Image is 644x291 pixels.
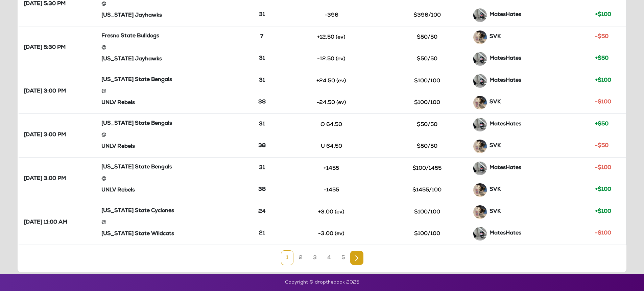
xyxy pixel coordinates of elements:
strong: 31 [259,78,265,83]
strong: [DATE] 3:00 PM [24,132,66,139]
strong: [US_STATE] Jayhawks [101,13,162,18]
strong: MatesHates [490,165,521,171]
button: -12.50 (ev) [306,53,357,65]
button: -3.00 (ev) [306,228,357,240]
strong: +$100 [595,12,611,18]
button: $50/50 [402,53,452,65]
img: GGTJwxpDP8f4YzxztqnhC4AAAAASUVORK5CYII= [473,205,487,219]
strong: 31 [259,12,265,18]
strong: +$50 [595,56,609,61]
strong: [US_STATE] State Bengals [101,121,172,126]
strong: -$100 [595,231,611,236]
button: $100/1455 [402,163,452,174]
button: -396 [306,9,357,21]
strong: 24 [258,209,266,214]
img: hIZp8s1qT+F9nasn0Gojk4AAAAAElFTkSuQmCC [473,162,487,175]
strong: -$100 [595,165,611,171]
div: @ [101,85,242,98]
img: GGTJwxpDP8f4YzxztqnhC4AAAAASUVORK5CYII= [473,96,487,109]
strong: 38 [258,187,266,192]
strong: 31 [259,56,265,61]
strong: +$50 [595,122,609,127]
img: hIZp8s1qT+F9nasn0Gojk4AAAAAElFTkSuQmCC [473,52,487,66]
strong: 38 [258,100,266,105]
strong: [DATE] 5:30 PM [24,44,66,52]
img: hIZp8s1qT+F9nasn0Gojk4AAAAAElFTkSuQmCC [473,118,487,131]
button: $100/100 [402,228,452,240]
strong: UNLV Rebels [101,100,135,106]
strong: [DATE] 5:30 PM [24,1,66,8]
button: U 64.50 [306,141,357,152]
button: $100/100 [402,206,452,218]
strong: SVK [490,209,501,214]
a: Next [350,251,363,265]
a: 3 [308,250,322,265]
button: +24.50 (ev) [306,75,357,87]
strong: 7 [260,34,263,40]
strong: SVK [490,34,501,40]
img: GGTJwxpDP8f4YzxztqnhC4AAAAASUVORK5CYII= [473,30,487,44]
button: $50/50 [402,32,452,43]
img: hIZp8s1qT+F9nasn0Gojk4AAAAAElFTkSuQmCC [473,74,487,88]
img: hIZp8s1qT+F9nasn0Gojk4AAAAAElFTkSuQmCC [473,227,487,241]
a: 5 [336,250,350,265]
button: O 64.50 [306,119,357,130]
strong: [US_STATE] State Cyclones [101,208,174,214]
strong: MatesHates [490,56,521,61]
strong: -$100 [595,100,611,105]
button: $50/50 [402,119,452,130]
strong: [US_STATE] State Bengals [101,165,172,170]
img: GGTJwxpDP8f4YzxztqnhC4AAAAASUVORK5CYII= [473,140,487,153]
strong: SVK [490,143,501,149]
strong: SVK [490,187,501,192]
strong: -$50 [595,143,609,149]
strong: SVK [490,100,501,105]
strong: MatesHates [490,122,521,127]
strong: [US_STATE] Jayhawks [101,57,162,62]
strong: [DATE] 3:00 PM [24,88,66,96]
button: -1455 [306,184,357,196]
strong: MatesHates [490,231,521,236]
button: $100/100 [402,97,452,108]
div: @ [101,173,242,186]
img: GGTJwxpDP8f4YzxztqnhC4AAAAASUVORK5CYII= [473,183,487,197]
button: $50/50 [402,141,452,152]
button: -24.50 (ev) [306,97,357,108]
strong: -$50 [595,34,609,40]
img: Next [355,255,358,261]
strong: 31 [259,165,265,171]
strong: 38 [258,143,266,149]
button: +3.00 (ev) [306,206,357,218]
div: @ [101,129,242,142]
strong: Fresno State Bulldogs [101,34,159,39]
button: $1455/100 [402,184,452,196]
strong: +$100 [595,209,611,214]
button: $396/100 [402,9,452,21]
div: @ [101,42,242,55]
strong: +$100 [595,187,611,192]
strong: 31 [259,122,265,127]
strong: +$100 [595,78,611,83]
strong: [US_STATE] State Bengals [101,77,172,83]
button: +12.50 (ev) [306,32,357,43]
strong: MatesHates [490,12,521,18]
strong: UNLV Rebels [101,144,135,149]
button: +1455 [306,163,357,174]
strong: MatesHates [490,78,521,83]
strong: 21 [259,231,265,236]
a: 1 [281,250,293,265]
strong: [US_STATE] State Wildcats [101,231,174,237]
strong: [DATE] 11:00 AM [24,219,67,227]
button: $100/100 [402,75,452,87]
strong: UNLV Rebels [101,188,135,193]
div: @ [101,216,242,229]
img: hIZp8s1qT+F9nasn0Gojk4AAAAAElFTkSuQmCC [473,8,487,22]
a: 4 [322,250,336,265]
strong: [DATE] 3:00 PM [24,175,66,183]
a: 2 [294,250,308,265]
